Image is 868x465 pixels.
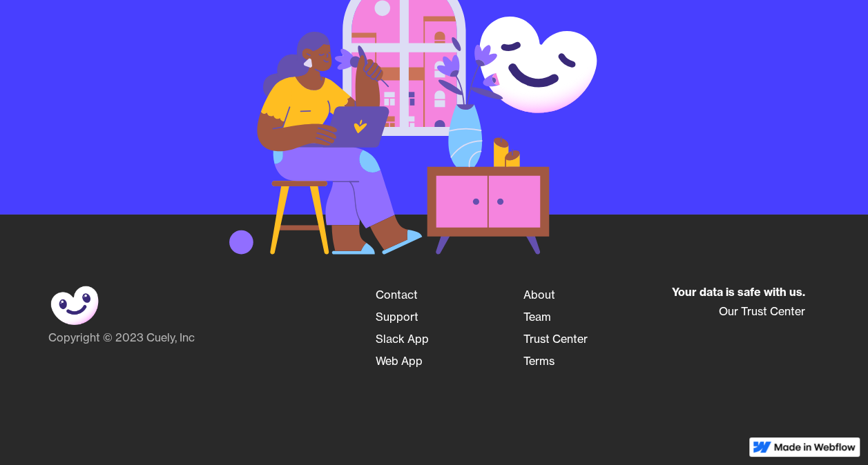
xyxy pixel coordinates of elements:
a: Terms [523,350,554,372]
div: Copyright © 2023 Cuely, Inc [48,330,362,344]
div: Your data is safe with us. [672,284,805,300]
a: About [523,284,555,306]
a: Slack App [376,328,429,350]
a: Your data is safe with us.Our Trust Center [672,284,805,322]
a: Trust Center [523,328,588,350]
a: Web App [376,350,423,372]
a: Support [376,306,418,328]
a: Team [523,306,551,328]
img: Made in Webflow [774,443,856,451]
div: Our Trust Center [672,300,805,322]
a: Contact [376,284,418,306]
